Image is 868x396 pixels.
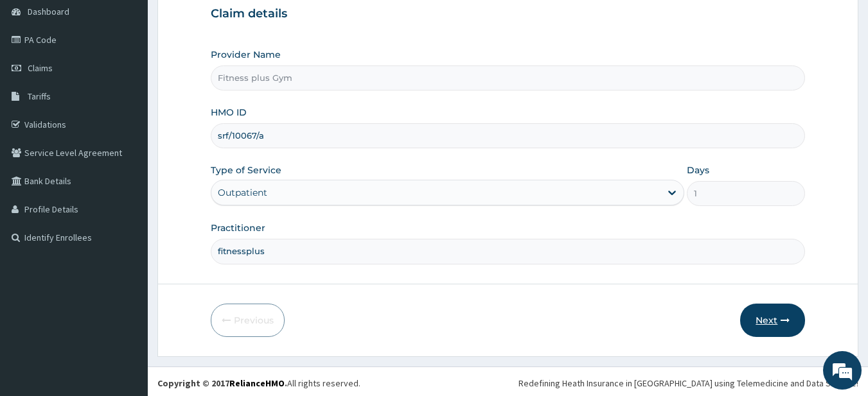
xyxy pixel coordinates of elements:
label: Provider Name [211,48,281,61]
button: Next [740,304,805,337]
button: Previous [211,304,285,337]
div: Chat with us now [67,72,216,89]
strong: Copyright © 2017 . [157,377,287,389]
span: Dashboard [28,6,69,17]
label: Practitioner [211,221,265,234]
label: Type of Service [211,164,281,176]
div: Redefining Heath Insurance in [GEOGRAPHIC_DATA] using Telemedicine and Data Science! [518,377,858,390]
span: We're online! [75,117,177,246]
img: d_794563401_company_1708531726252_794563401 [24,64,52,96]
input: Enter HMO ID [211,123,806,148]
label: Days [687,164,709,176]
input: Enter Name [211,239,806,264]
textarea: Type your message and hit 'Enter' [6,261,245,306]
div: Minimize live chat window [211,6,242,37]
span: Tariffs [28,90,51,102]
h3: Claim details [211,7,806,21]
span: Claims [28,62,53,74]
a: RelianceHMO [229,377,285,389]
label: HMO ID [211,106,247,119]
